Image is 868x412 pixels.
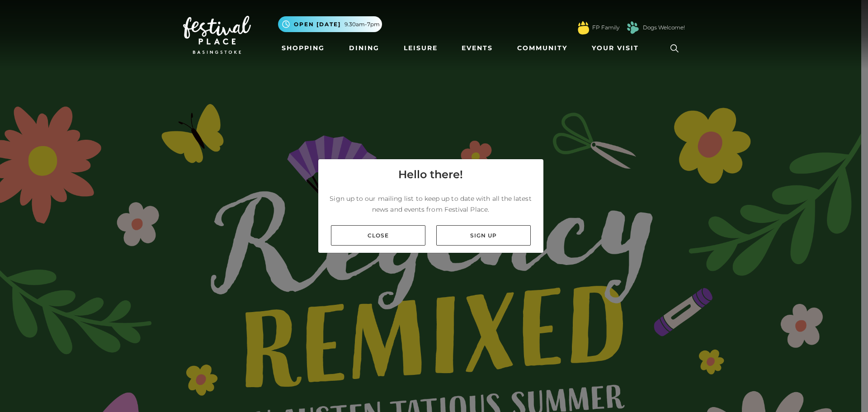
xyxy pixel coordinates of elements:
span: Open [DATE] [294,20,341,28]
a: Leisure [400,40,441,57]
h4: Hello there! [398,166,463,183]
a: Sign up [436,225,531,246]
span: 9.30am-7pm [344,20,380,28]
a: Your Visit [588,40,647,57]
a: FP Family [592,24,619,32]
span: Your Visit [592,43,639,53]
p: Sign up to our mailing list to keep up to date with all the latest news and events from Festival ... [325,193,536,215]
a: Dining [345,40,383,57]
a: Close [331,225,425,246]
img: Festival Place Logo [183,16,251,54]
a: Events [458,40,496,57]
button: Open [DATE] 9.30am-7pm [278,16,382,32]
a: Dogs Welcome! [643,24,685,32]
a: Shopping [278,40,328,57]
a: Community [514,40,571,57]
